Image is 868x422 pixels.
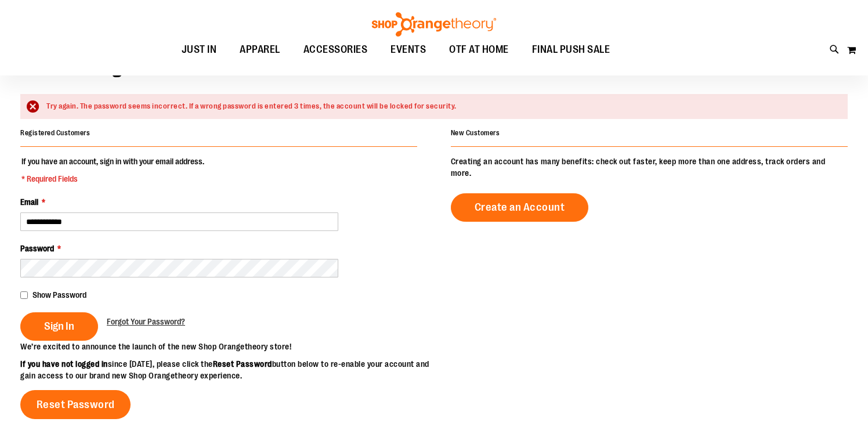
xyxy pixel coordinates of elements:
a: EVENTS [379,37,437,63]
span: Password [20,244,54,253]
div: Try again. The password seems incorrect. If a wrong password is entered 3 times, the account will... [46,101,836,112]
span: FINAL PUSH SALE [532,37,610,63]
span: Forgot Your Password? [107,317,185,326]
a: ACCESSORIES [292,37,379,63]
span: Reset Password [37,398,115,411]
span: APPAREL [240,37,280,63]
strong: Reset Password [213,359,272,369]
strong: If you have not logged in [20,359,108,369]
a: FINAL PUSH SALE [520,37,622,63]
span: JUST IN [182,37,217,63]
p: since [DATE], please click the button below to re-enable your account and gain access to our bran... [20,358,434,381]
span: ACCESSORIES [303,37,368,63]
img: Shop Orangetheory [370,12,498,37]
a: JUST IN [170,37,229,63]
span: * Required Fields [21,173,204,185]
legend: If you have an account, sign in with your email address. [20,156,205,185]
span: OTF AT HOME [449,37,509,63]
span: Create an Account [475,201,565,214]
a: OTF AT HOME [437,37,520,63]
strong: New Customers [451,129,500,137]
strong: Registered Customers [20,129,90,137]
span: EVENTS [390,37,426,63]
a: Reset Password [20,390,131,419]
span: Sign In [44,320,74,333]
a: APPAREL [228,37,292,63]
p: We’re excited to announce the launch of the new Shop Orangetheory store! [20,341,434,352]
span: Show Password [32,290,86,300]
a: Create an Account [451,193,589,222]
span: Email [20,197,38,207]
button: Sign In [20,312,98,341]
p: Creating an account has many benefits: check out faster, keep more than one address, track orders... [451,156,848,179]
a: Forgot Your Password? [107,316,185,327]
